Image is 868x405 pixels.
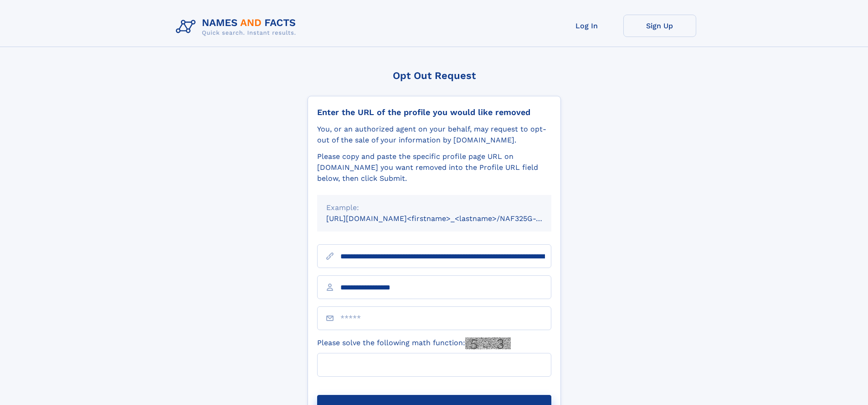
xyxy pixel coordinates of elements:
[550,15,623,37] a: Log In
[172,15,303,39] img: Logo Names and Facts
[326,214,569,223] small: [URL][DOMAIN_NAME]<firstname>_<lastname>/NAF325G-xxxxxxxx
[326,202,542,213] div: Example:
[623,15,696,37] a: Sign Up
[317,337,511,349] label: Please solve the following math function:
[317,107,551,117] div: Enter the URL of the profile you would like removed
[317,151,551,184] div: Please copy and paste the specific profile page URL on [DOMAIN_NAME] you want removed into the Pr...
[308,70,561,81] div: Opt Out Request
[317,124,551,146] div: You, or an authorized agent on your behalf, may request to opt-out of the sale of your informatio...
